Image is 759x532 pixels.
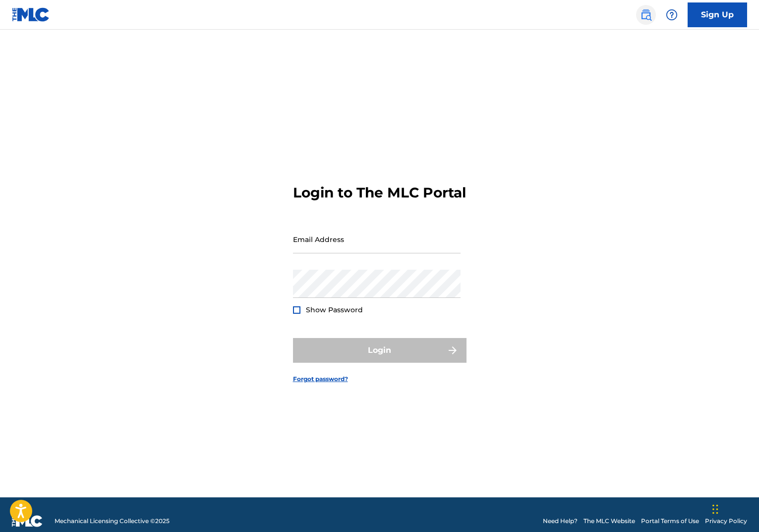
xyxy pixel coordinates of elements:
a: Sign Up [688,2,747,27]
span: Mechanical Licensing Collective © 2025 [55,517,170,526]
a: Portal Terms of Use [641,517,699,526]
a: Need Help? [543,517,578,526]
h3: Login to The MLC Portal [293,184,466,201]
a: Privacy Policy [705,517,747,526]
div: Drag [712,494,718,524]
a: The MLC Website [584,517,635,526]
iframe: Chat Widget [709,484,759,532]
a: Public Search [636,5,656,25]
div: Help [662,5,682,25]
img: MLC Logo [12,7,50,22]
img: logo [12,515,43,527]
span: Show Password [306,305,363,314]
a: Forgot password? [293,375,348,384]
img: help [666,9,678,21]
img: search [640,9,652,21]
